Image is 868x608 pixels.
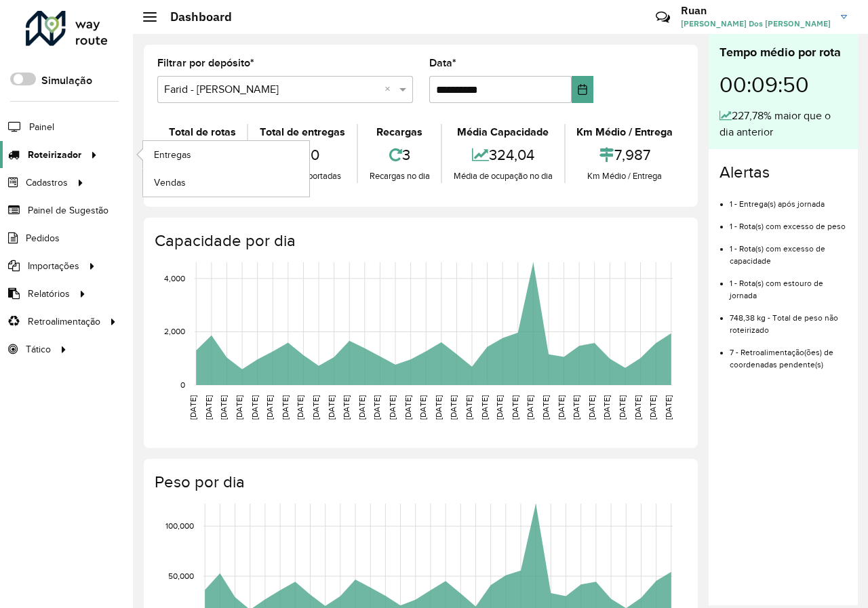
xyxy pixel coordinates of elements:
div: Km Médio / Entrega [569,169,681,183]
span: Relatórios [28,287,70,301]
h4: Capacidade por dia [155,231,684,251]
text: [DATE] [572,395,580,420]
li: 7 - Retroalimentação(ões) de coordenadas pendente(s) [730,336,847,371]
li: 1 - Rota(s) com excesso de capacidade [730,232,847,267]
h4: Alertas [719,163,847,182]
text: [DATE] [235,395,243,420]
h2: Dashboard [157,9,232,24]
text: [DATE] [541,395,550,420]
text: [DATE] [495,395,504,420]
text: 100,000 [165,521,194,530]
a: Contato Rápido [648,3,677,32]
span: Roteirizador [28,148,81,162]
label: Filtrar por depósito [157,55,254,71]
span: Vendas [154,176,186,190]
div: Média Capacidade [446,124,560,140]
text: [DATE] [418,395,427,420]
text: [DATE] [602,395,611,420]
text: [DATE] [311,395,320,420]
div: 00:09:50 [719,62,847,108]
a: Vendas [143,169,309,196]
text: [DATE] [372,395,381,420]
span: Importações [28,259,79,273]
div: 227,78% maior que o dia anterior [719,108,847,140]
a: Entregas [143,141,309,168]
span: Retroalimentação [28,315,100,329]
div: Total de entregas [252,124,353,140]
text: [DATE] [480,395,489,420]
text: [DATE] [587,395,596,420]
text: [DATE] [557,395,566,420]
div: 3 [361,140,437,169]
text: [DATE] [526,395,534,420]
text: [DATE] [281,395,290,420]
div: Km Médio / Entrega [569,124,681,140]
text: [DATE] [250,395,259,420]
label: Simulação [41,73,92,89]
span: Painel de Sugestão [28,203,108,218]
text: [DATE] [327,395,336,420]
text: [DATE] [633,395,642,420]
label: Data [429,55,456,71]
li: 748,38 kg - Total de peso não roteirizado [730,302,847,336]
span: Pedidos [26,231,60,245]
span: Entregas [154,148,191,162]
div: Tempo médio por rota [719,43,847,62]
text: 50,000 [168,571,194,580]
text: 0 [180,380,185,389]
text: [DATE] [342,395,351,420]
text: [DATE] [388,395,397,420]
text: 2,000 [164,327,185,336]
text: [DATE] [511,395,519,420]
span: Tático [26,342,51,357]
text: [DATE] [204,395,213,420]
text: 4,000 [164,274,185,283]
text: [DATE] [618,395,627,420]
span: Cadastros [26,176,68,190]
div: Recargas no dia [361,169,437,183]
h3: Ruan [681,4,831,17]
text: [DATE] [465,395,473,420]
text: [DATE] [189,395,197,420]
li: 1 - Rota(s) com excesso de peso [730,210,847,232]
div: 324,04 [446,140,560,169]
text: [DATE] [403,395,412,420]
text: [DATE] [357,395,366,420]
text: [DATE] [664,395,673,420]
span: Painel [29,120,54,134]
text: [DATE] [434,395,443,420]
text: [DATE] [219,395,228,420]
text: [DATE] [449,395,458,420]
text: [DATE] [648,395,657,420]
div: 7,987 [569,140,681,169]
button: Choose Date [572,76,593,103]
span: [PERSON_NAME] Dos [PERSON_NAME] [681,18,831,30]
div: Média de ocupação no dia [446,169,560,183]
text: [DATE] [265,395,274,420]
div: Total de rotas [161,124,243,140]
li: 1 - Entrega(s) após jornada [730,188,847,210]
h4: Peso por dia [155,472,684,492]
div: Recargas [361,124,437,140]
li: 1 - Rota(s) com estouro de jornada [730,267,847,302]
text: [DATE] [296,395,304,420]
span: Clear all [384,81,396,98]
